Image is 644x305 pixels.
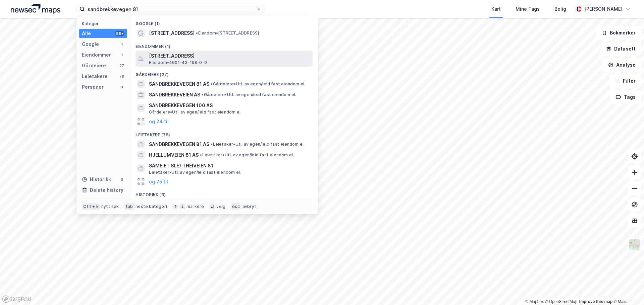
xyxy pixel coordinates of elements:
input: Søk på adresse, matrikkel, gårdeiere, leietakere eller personer [85,4,256,14]
span: [STREET_ADDRESS] [149,52,310,60]
div: neste kategori [136,204,167,209]
a: OpenStreetMap [545,299,578,304]
div: 3 [119,177,124,182]
div: 0 [119,84,124,90]
span: Leietaker • Utl. av egen/leid fast eiendom el. [149,170,241,175]
button: Tags [610,90,641,104]
div: markere [186,204,204,209]
div: Kart [491,5,501,13]
span: SAMEIET SLETTHEIVEIEN 81 [149,162,310,170]
iframe: Chat Widget [610,273,644,305]
div: nytt søk [101,204,119,209]
button: og 24 til [149,118,169,126]
div: Historikk [82,175,111,183]
span: • [200,152,202,157]
div: Bolig [554,5,566,13]
div: esc [231,203,241,210]
span: SANDBREKKEVEGEN 81 AS [149,80,209,88]
div: [PERSON_NAME] [584,5,623,13]
button: Datasett [600,42,641,56]
div: Eiendommer (1) [130,39,318,51]
div: Delete history [90,186,123,194]
button: og 75 til [149,177,168,185]
div: Gårdeiere [82,62,106,70]
div: Eiendommer [82,51,111,59]
span: [STREET_ADDRESS] [149,29,195,37]
a: Mapbox [525,299,544,304]
span: • [211,81,213,86]
span: • [202,92,204,97]
div: 27 [119,63,124,68]
span: Gårdeiere • Utl. av egen/leid fast eiendom el. [211,81,305,87]
a: Improve this map [579,299,612,304]
a: Mapbox homepage [2,295,32,303]
span: SANDBREKKEVEGEN 81 AS [149,140,209,148]
span: • [211,142,213,147]
button: Bokmerker [596,26,641,40]
div: 99+ [115,31,124,36]
div: Mine Tags [516,5,540,13]
div: tab [124,203,135,210]
div: 78 [119,74,124,79]
span: Leietaker • Utl. av egen/leid fast eiendom el. [200,152,294,158]
span: HJELLUMVEIEN 81 AS [149,151,199,159]
span: SANDBREKKEVEIEN AS [149,91,200,99]
div: 1 [119,52,124,58]
div: Gårdeiere (27) [130,67,318,79]
span: SANDBREKKEVEGEN 100 AS [149,101,310,109]
button: Analyse [602,58,641,72]
div: Google (1) [130,16,318,28]
img: Z [628,238,641,251]
div: Google [82,40,99,48]
div: Leietakere [82,72,108,80]
div: Alle [82,29,91,37]
div: 1 [119,42,124,47]
span: Eiendom • [STREET_ADDRESS] [196,30,259,36]
span: Eiendom • 4601-43-198-0-0 [149,60,207,65]
div: Leietakere (78) [130,127,318,139]
span: Gårdeiere • Utl. av egen/leid fast eiendom el. [202,92,296,97]
div: Ctrl + k [82,203,100,210]
button: Filter [609,74,641,88]
div: velg [216,204,225,209]
div: Kategori [82,21,127,26]
div: Historikk (3) [130,187,318,199]
div: Personer [82,83,104,91]
div: avbryt [243,204,256,209]
span: Leietaker • Utl. av egen/leid fast eiendom el. [211,142,305,147]
span: • [196,30,198,35]
span: Gårdeiere • Utl. av egen/leid fast eiendom el. [149,109,241,115]
img: logo.a4113a55bc3d86da70a041830d287a7e.svg [11,4,60,14]
div: Kontrollprogram for chat [610,273,644,305]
